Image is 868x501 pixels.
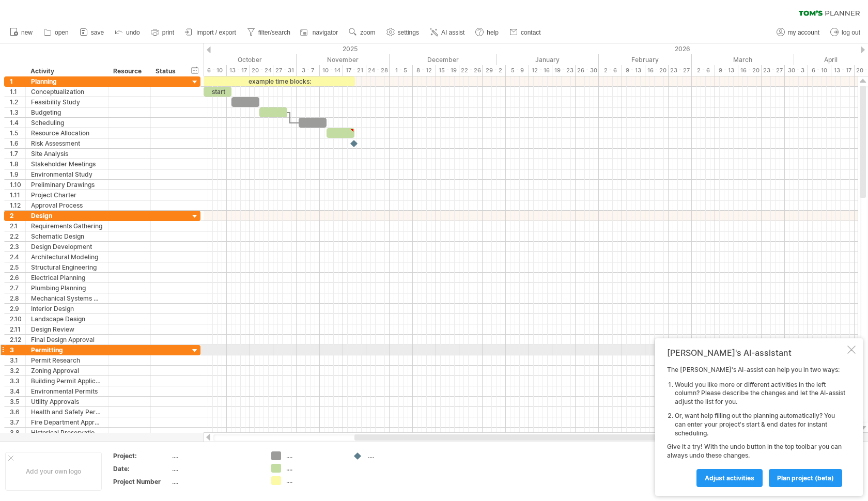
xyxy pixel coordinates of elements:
span: undo [126,29,140,36]
div: 2.11 [10,324,25,334]
div: 13 - 17 [227,65,250,76]
div: 16 - 20 [645,65,669,76]
div: Schematic Design [31,231,103,241]
div: 2.1 [10,221,25,231]
div: 3.3 [10,376,25,386]
a: my account [774,26,823,39]
a: log out [828,26,863,39]
div: 2.12 [10,335,25,345]
span: save [91,29,104,36]
div: Permit Research [31,355,103,365]
span: new [21,29,33,36]
div: Preliminary Drawings [31,180,103,190]
div: Building Permit Application [31,376,103,386]
div: Approval Process [31,200,103,210]
div: The [PERSON_NAME]'s AI-assist can help you in two ways: Give it a try! With the undo button in th... [667,366,845,487]
div: Design Development [31,242,103,252]
span: print [162,29,174,36]
div: 12 - 16 [529,65,552,76]
a: zoom [346,26,378,39]
div: December 2025 [390,54,497,65]
div: 2.5 [10,262,25,272]
div: Stakeholder Meetings [31,159,103,169]
div: 8 - 12 [413,65,436,76]
div: 9 - 13 [715,65,738,76]
a: undo [112,26,143,39]
span: settings [398,29,419,36]
div: 5 - 9 [506,65,529,76]
div: Project: [113,451,170,460]
div: 26 - 30 [576,65,599,76]
div: Design Review [31,324,103,334]
div: 1.3 [10,107,25,117]
div: 3.7 [10,417,25,427]
a: save [77,26,107,39]
div: February 2026 [599,54,692,65]
div: start [204,87,231,97]
div: 19 - 23 [552,65,576,76]
a: AI assist [427,26,468,39]
span: navigator [313,29,338,36]
div: Activity [30,66,102,76]
a: settings [384,26,422,39]
div: .... [286,464,343,473]
div: .... [286,451,343,460]
li: Would you like more or different activities in the left column? Please describe the changes and l... [675,381,845,406]
div: 23 - 27 [669,65,692,76]
a: plan project (beta) [769,469,842,487]
span: AI assist [441,29,464,36]
div: 17 - 21 [343,65,366,76]
span: help [487,29,499,36]
div: Permitting [31,345,103,355]
div: 1.7 [10,149,25,159]
div: 6 - 10 [808,65,831,76]
div: 2.4 [10,252,25,262]
div: Structural Engineering [31,262,103,272]
span: plan project (beta) [777,474,834,482]
div: .... [368,451,424,460]
div: Budgeting [31,107,103,117]
div: 1 - 5 [390,65,413,76]
div: 29 - 2 [483,65,506,76]
div: 3.1 [10,355,25,365]
div: 3.8 [10,428,25,437]
div: 27 - 31 [273,65,297,76]
div: .... [172,451,259,460]
div: Final Design Approval [31,335,103,345]
span: open [55,29,69,36]
a: help [473,26,502,39]
div: 2.3 [10,242,25,252]
div: 1.9 [10,169,25,179]
div: Landscape Design [31,314,103,324]
div: 10 - 14 [320,65,343,76]
div: Fire Department Approval [31,417,103,427]
div: 1.4 [10,118,25,128]
div: Zoning Approval [31,366,103,375]
div: 3 - 7 [297,65,320,76]
div: October 2025 [190,54,297,65]
div: 23 - 27 [762,65,785,76]
div: Add your own logo [5,452,102,491]
div: 3 [10,345,25,355]
div: 2.7 [10,283,25,293]
div: Status [156,66,178,76]
div: 3.4 [10,386,25,396]
div: November 2025 [297,54,390,65]
span: import / export [196,29,236,36]
div: Project Charter [31,190,103,200]
div: 1.12 [10,200,25,210]
div: 24 - 28 [366,65,390,76]
div: 3.5 [10,397,25,406]
span: contact [521,29,541,36]
div: 1.6 [10,138,25,148]
div: Utility Approvals [31,397,103,406]
a: print [148,26,177,39]
div: Historical Preservation Approval [31,428,103,437]
div: .... [286,476,343,485]
div: Risk Assessment [31,138,103,148]
div: 1.8 [10,159,25,169]
div: .... [172,477,259,486]
div: 20 - 24 [250,65,273,76]
span: filter/search [258,29,290,36]
div: 13 - 17 [831,65,855,76]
